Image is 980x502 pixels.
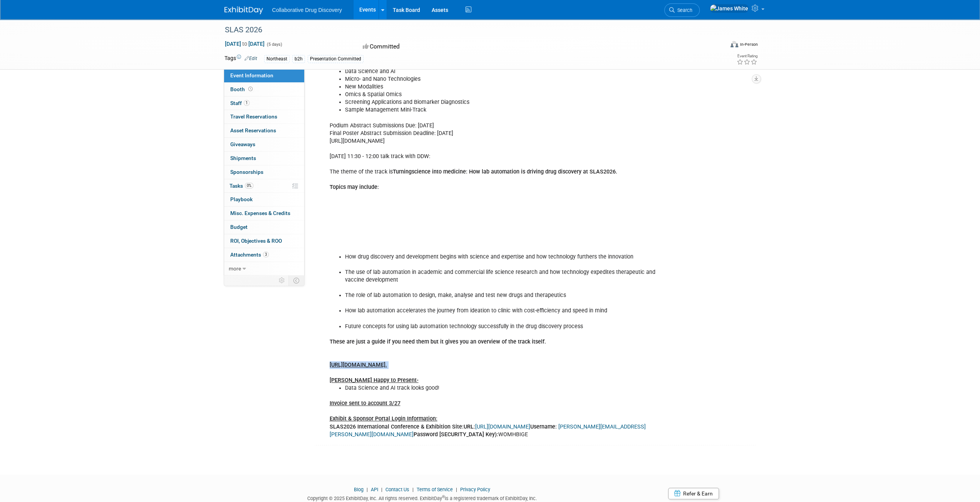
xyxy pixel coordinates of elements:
[530,424,557,430] b: Username:
[224,54,257,63] td: Tags
[241,41,248,47] span: to
[224,193,304,206] a: Playbook
[224,110,304,123] a: Travel Reservations
[475,424,530,430] a: [URL][DOMAIN_NAME]
[330,400,400,407] u: Invoice sent to account 3/27
[345,384,667,392] li: Data Science and AI track looks good!
[224,69,304,82] a: Event Information
[678,40,758,52] div: Event Format
[224,165,304,179] a: Sponsorships
[464,424,475,430] b: URL:
[371,487,378,492] a: API
[245,183,253,188] span: 0%
[675,7,692,13] span: Search
[730,41,738,47] img: Format-Inperson.png
[360,40,531,53] div: Committed
[379,487,384,492] span: |
[739,42,757,47] div: In-Person
[460,487,490,492] a: Privacy Policy
[345,269,667,284] li: The use of lab automation in academic and commercial life science research and how technology exp...
[224,179,304,193] a: Tasks0%
[224,234,304,248] a: ROI, Objectives & ROO
[230,155,256,161] span: Shipments
[710,4,749,13] img: James White
[230,252,269,258] span: Attachments
[230,141,255,147] span: Giveaways
[230,86,254,92] span: Booth
[354,487,364,492] a: Blog
[330,377,419,384] u: [PERSON_NAME] Happy to Present-
[224,40,265,47] span: [DATE] [DATE]
[345,307,667,315] li: How lab automation accelerates the journey from ideation to clinic with cost-efficiency and speed...
[345,253,667,261] li: How drug discovery and development begins with science and expertise and how technology furthers ...
[230,196,253,202] span: Playbook
[224,97,304,110] a: Staff1
[224,124,304,137] a: Asset Reservations
[263,252,269,257] span: 3
[345,106,667,114] li: Sample Management Mini-Track
[330,424,646,438] a: [PERSON_NAME][EMAIL_ADDRESS][PERSON_NAME][DOMAIN_NAME]
[230,72,273,78] span: Event Information
[736,54,757,58] div: Event Rating
[308,55,364,63] div: Presentation Committed
[410,487,415,492] span: |
[224,7,263,14] img: ExhibitDay
[385,487,409,492] a: Contact Us
[454,487,459,492] span: |
[224,262,304,275] a: more
[668,488,719,499] a: Refer & Earn
[230,127,276,133] span: Asset Reservations
[345,91,667,98] li: Omics & Spatial Omics
[330,415,437,422] u: Exhibit & Sponsor Portal Login Information:
[224,248,304,262] a: Attachments3
[224,152,304,165] a: Shipments
[345,292,667,299] li: The role of lab automation to design, make, analyse and test new drugs and therapeutics
[230,100,250,106] span: Staff
[224,83,304,96] a: Booth
[417,487,453,492] a: Terms of Service
[414,431,498,438] b: Password [SECURITY_DATA] Key):
[330,184,379,190] b: Topics may include:
[288,275,304,285] td: Toggle Event Tabs
[224,493,620,502] div: Copyright © 2025 ExhibitDay, Inc. All rights reserved. ExhibitDay is a registered trademark of Ex...
[345,68,667,75] li: Data Science and AI
[664,3,700,17] a: Search
[245,56,257,61] a: Edit
[345,83,667,91] li: New Modalities
[272,7,342,13] span: Collaborative Drug Discovery
[393,168,412,175] b: Turning
[224,207,304,220] a: Misc. Expenses & Credits
[222,23,712,37] div: SLAS 2026
[224,138,304,151] a: Giveaways
[365,487,370,492] span: |
[412,168,617,175] b: science into medicine: How lab automation is driving drug discovery at SLAS2026.
[330,339,546,345] b: These are just a guide if you need them but it gives you an overview of the track itself.
[230,169,263,175] span: Sponsorships
[330,424,464,430] b: SLAS2026 International Conference & Exhibition Site:
[345,75,667,83] li: Micro- and Nano Technologies
[345,98,667,106] li: Screening Applications and Biomarker Diagnostics
[442,495,445,499] sup: ®
[229,265,241,272] span: more
[324,33,671,442] div: Tracks for poster: Assay Development and Screening Podium Abstract Submissions Due: [DATE] Final ...
[230,238,282,244] span: ROI, Objectives & ROO
[330,362,387,368] u: [URL][DOMAIN_NAME].
[244,100,250,106] span: 1
[345,323,667,330] li: Future concepts for using lab automation technology successfully in the drug discovery process
[292,55,305,63] div: b2h
[247,86,254,92] span: Booth not reserved yet
[264,55,290,63] div: Northeast
[230,210,290,216] span: Misc. Expenses & Credits
[230,183,253,189] span: Tasks
[230,113,277,120] span: Travel Reservations
[275,275,289,285] td: Personalize Event Tab Strip
[230,224,248,230] span: Budget
[266,42,282,47] span: (5 days)
[224,220,304,234] a: Budget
